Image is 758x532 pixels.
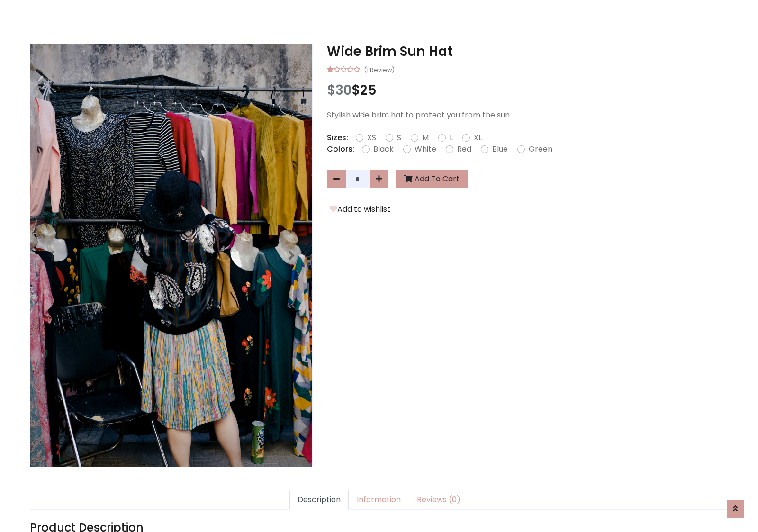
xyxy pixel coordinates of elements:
label: Blue [492,144,508,155]
label: Black [373,144,394,155]
p: Sizes: [327,132,348,144]
label: S [397,132,401,144]
img: Image [30,44,312,467]
span: $30 [327,81,352,99]
h3: Wide Brim Sun Hat [327,44,728,60]
a: Description [289,490,349,510]
p: Stylish wide brim hat to protect you from the sun. [327,109,728,121]
label: White [415,144,436,155]
label: Green [529,144,552,155]
label: XL [474,132,482,144]
label: L [450,132,453,144]
small: (1 Review) [364,63,395,75]
h3: $ [327,82,728,99]
a: Reviews (0) [409,490,469,510]
button: Add To Cart [396,170,468,188]
label: Red [457,144,471,155]
label: M [422,132,429,144]
span: 25 [360,81,377,99]
button: Add to wishlist [327,203,393,216]
label: XS [367,132,376,144]
p: Colors: [327,144,354,155]
a: Information [349,490,409,510]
